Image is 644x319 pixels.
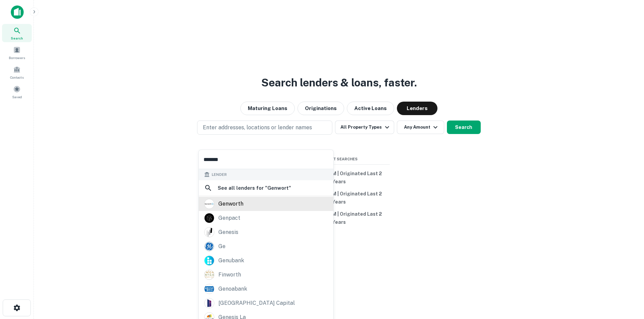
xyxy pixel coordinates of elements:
[288,167,390,188] button: All Types | > $2M | Originated Last 2 Years
[205,284,214,294] img: picture
[199,268,333,282] a: finworth
[2,83,32,101] a: Saved
[205,298,214,308] img: picture
[2,44,32,62] a: Borrowers
[297,102,344,115] button: Originations
[197,121,332,135] button: Enter addresses, locations or lender names
[347,102,394,115] button: Active Loans
[610,265,644,297] iframe: Chat Widget
[288,156,390,162] span: Recent Searches
[11,5,24,19] img: capitalize-icon.png
[199,296,333,310] a: [GEOGRAPHIC_DATA] capital
[218,213,240,223] div: genpact
[2,24,32,42] a: Search
[205,256,214,265] img: picture
[199,282,333,296] a: genoabank
[288,188,390,208] button: All Types | > $2M | Originated Last 2 Years
[397,102,437,115] button: Lenders
[12,94,22,100] span: Saved
[218,227,238,237] div: genesis
[288,208,390,228] button: All Types | > $2M | Originated Last 2 Years
[335,121,394,134] button: All Property Types
[203,124,312,132] p: Enter addresses, locations or lender names
[447,121,481,134] button: Search
[199,254,333,268] a: genubank
[218,298,295,308] div: [GEOGRAPHIC_DATA] capital
[261,75,417,91] h3: Search lenders & loans, faster.
[199,225,333,239] a: genesis
[9,55,25,60] span: Borrowers
[199,197,333,211] a: genworth
[2,63,32,81] a: Contacts
[11,35,23,41] span: Search
[199,239,333,254] a: ge
[218,184,291,192] h6: See all lenders for " Genwort "
[218,270,241,280] div: finworth
[205,242,214,251] img: picture
[10,75,24,80] span: Contacts
[212,172,227,178] span: Lender
[205,228,214,237] img: picture
[205,213,214,223] img: picture
[218,284,247,294] div: genoabank
[218,199,243,209] div: genworth
[205,199,214,209] img: picture
[240,102,295,115] button: Maturing Loans
[218,241,225,251] div: ge
[205,270,214,280] img: picture
[397,121,444,134] button: Any Amount
[199,211,333,225] a: genpact
[218,256,244,266] div: genubank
